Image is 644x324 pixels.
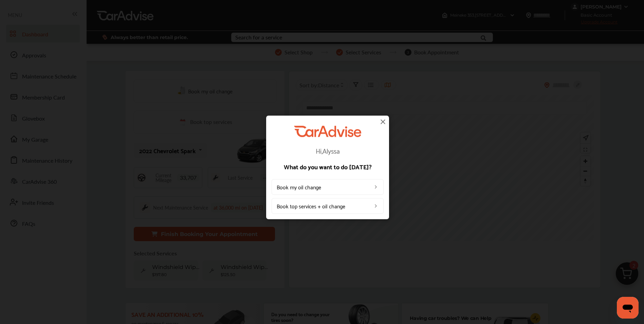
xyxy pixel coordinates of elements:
a: Book my oil change [272,179,384,195]
img: left_arrow_icon.0f472efe.svg [373,203,379,209]
iframe: Button to launch messaging window [617,297,639,319]
a: Book top services + oil change [272,198,384,214]
img: left_arrow_icon.0f472efe.svg [373,184,379,190]
p: Hi, Alyssa [272,147,384,154]
img: close-icon.a004319c.svg [379,118,387,126]
img: CarAdvise Logo [294,126,361,137]
p: What do you want to do [DATE]? [272,164,384,170]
